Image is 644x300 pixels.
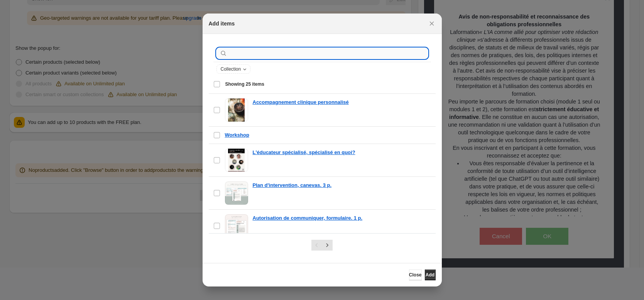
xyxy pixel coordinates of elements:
button: Close [409,269,422,280]
img: Autorisation de communiquer, formulaire. 1 p. [225,214,248,237]
img: Plan d'intervention, canevas. 3 p. [225,181,248,205]
a: Plan d'intervention, canevas. 3 p. [253,181,332,189]
h2: Add items [209,20,235,27]
span: Add [426,272,434,278]
a: Workshop [225,131,249,139]
a: Autorisation de communiquer, formulaire. 1 p. [253,214,363,222]
span: Showing 25 items [225,81,264,87]
button: Close [426,18,437,29]
button: Add [425,269,436,280]
button: Next [322,240,333,251]
span: Collection [221,66,241,72]
span: Close [409,272,422,278]
nav: Pagination [311,240,333,251]
a: Accompagnement clinique personnalisé [253,98,349,106]
button: Collection [217,65,250,73]
a: L'éducateur spécialisé, spécialisé en quoi? [253,149,355,156]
